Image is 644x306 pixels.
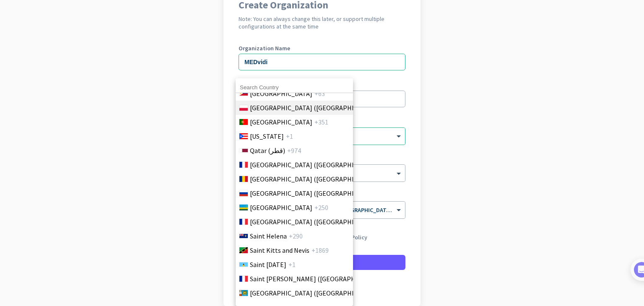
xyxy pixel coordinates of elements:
span: Saint [PERSON_NAME] ([GEOGRAPHIC_DATA][PERSON_NAME] (partie française)) [250,274,486,284]
span: Saint Helena [250,231,287,241]
span: [GEOGRAPHIC_DATA] ([GEOGRAPHIC_DATA]) [250,160,381,170]
span: [GEOGRAPHIC_DATA] ([GEOGRAPHIC_DATA]) [250,188,381,198]
span: +63 [314,88,325,99]
span: [GEOGRAPHIC_DATA] ([GEOGRAPHIC_DATA]) [250,174,381,184]
span: +1869 [312,245,329,255]
span: +974 [287,145,301,156]
span: [GEOGRAPHIC_DATA] ([GEOGRAPHIC_DATA]) [250,288,381,298]
span: [GEOGRAPHIC_DATA] ([GEOGRAPHIC_DATA]) [250,103,381,113]
span: +290 [289,231,303,241]
span: +351 [314,117,328,127]
span: [GEOGRAPHIC_DATA] ([GEOGRAPHIC_DATA]) [250,217,381,227]
span: [US_STATE] [250,131,284,141]
span: +1 [288,259,296,270]
span: [GEOGRAPHIC_DATA] [250,202,312,213]
span: [GEOGRAPHIC_DATA] [250,117,312,127]
span: Saint [DATE] [250,259,286,270]
span: +250 [314,202,328,213]
span: +1 [286,131,293,141]
span: Qatar (‫قطر‬‎) [250,145,285,156]
span: Saint Kitts and Nevis [250,245,309,255]
span: [GEOGRAPHIC_DATA] [250,88,312,99]
input: Search Country [236,82,353,93]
